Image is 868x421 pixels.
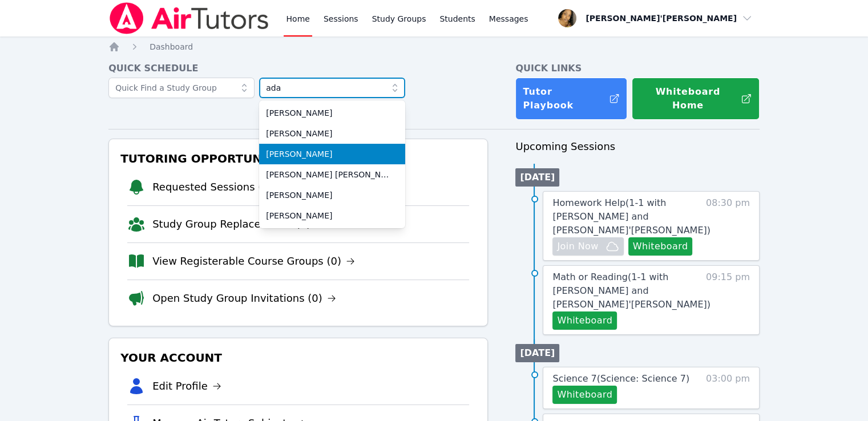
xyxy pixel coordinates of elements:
[552,386,617,404] button: Whiteboard
[706,196,750,256] span: 08:30 pm
[552,237,623,256] button: Join Now
[515,62,760,75] h4: Quick Links
[108,2,270,34] img: Air Tutors
[108,41,760,52] nav: Breadcrumb
[552,311,617,330] button: Whiteboard
[259,78,405,98] input: Quick Find a Student
[552,372,689,386] a: Science 7(Science: Science 7)
[152,290,336,306] a: Open Study Group Invitations (0)
[152,253,355,269] a: View Registerable Course Groups (0)
[557,240,598,253] span: Join Now
[552,197,710,236] span: Homework Help ( 1-1 with [PERSON_NAME] and [PERSON_NAME]'[PERSON_NAME] )
[515,168,559,187] li: [DATE]
[150,41,193,52] a: Dashboard
[706,372,750,404] span: 03:00 pm
[152,216,324,232] a: Study Group Replacements (0)
[266,107,398,119] span: [PERSON_NAME]
[118,347,478,368] h3: Your Account
[515,344,559,362] li: [DATE]
[266,189,398,201] span: [PERSON_NAME]
[552,373,689,384] span: Science 7 ( Science: Science 7 )
[632,78,760,120] button: Whiteboard Home
[266,148,398,160] span: [PERSON_NAME]
[489,13,528,25] span: Messages
[266,210,398,221] span: [PERSON_NAME]
[515,78,627,120] a: Tutor Playbook
[266,169,398,180] span: [PERSON_NAME] [PERSON_NAME]
[552,272,710,310] span: Math or Reading ( 1-1 with [PERSON_NAME] and [PERSON_NAME]'[PERSON_NAME] )
[515,139,760,155] h3: Upcoming Sessions
[706,270,750,330] span: 09:15 pm
[108,78,255,98] input: Quick Find a Study Group
[118,148,478,169] h3: Tutoring Opportunities
[266,128,398,139] span: [PERSON_NAME]
[552,196,710,237] a: Homework Help(1-1 with [PERSON_NAME] and [PERSON_NAME]'[PERSON_NAME])
[552,270,710,311] a: Math or Reading(1-1 with [PERSON_NAME] and [PERSON_NAME]'[PERSON_NAME])
[108,62,488,75] h4: Quick Schedule
[152,179,286,195] a: Requested Sessions (0)
[628,237,693,256] button: Whiteboard
[152,378,221,394] a: Edit Profile
[150,42,193,51] span: Dashboard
